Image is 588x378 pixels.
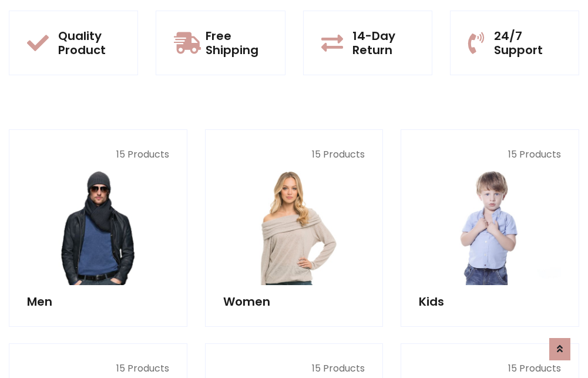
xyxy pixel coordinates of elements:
h5: Women [223,295,365,309]
p: 15 Products [419,148,561,162]
p: 15 Products [27,362,169,376]
h5: Men [27,295,169,309]
h5: Quality Product [58,29,120,57]
p: 15 Products [419,362,561,376]
p: 15 Products [27,148,169,162]
h5: Kids [419,295,561,309]
h5: Free Shipping [206,29,267,57]
p: 15 Products [223,362,365,376]
h5: 14-Day Return [352,29,414,57]
p: 15 Products [223,148,365,162]
h5: 24/7 Support [494,29,561,57]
